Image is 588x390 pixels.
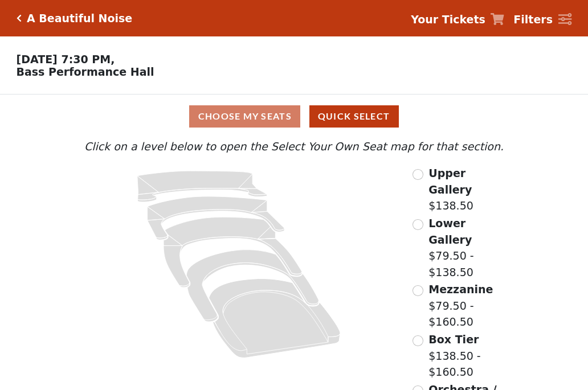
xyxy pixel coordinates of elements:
[428,331,507,380] label: $138.50 - $160.50
[27,12,132,25] h5: A Beautiful Noise
[17,14,22,22] a: Click here to go back to filters
[148,196,285,240] path: Lower Gallery - Seats Available: 82
[428,217,472,246] span: Lower Gallery
[411,11,504,28] a: Your Tickets
[428,333,479,346] span: Box Tier
[428,165,507,214] label: $138.50
[428,281,507,330] label: $79.50 - $160.50
[513,11,571,28] a: Filters
[209,279,341,358] path: Orchestra / Parterre Circle - Seats Available: 27
[428,167,472,196] span: Upper Gallery
[411,13,485,26] strong: Your Tickets
[137,171,267,202] path: Upper Gallery - Seats Available: 295
[309,105,399,128] button: Quick Select
[428,283,493,295] span: Mezzanine
[81,138,507,155] p: Click on a level below to open the Select Your Own Seat map for that section.
[513,13,553,26] strong: Filters
[428,215,507,280] label: $79.50 - $138.50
